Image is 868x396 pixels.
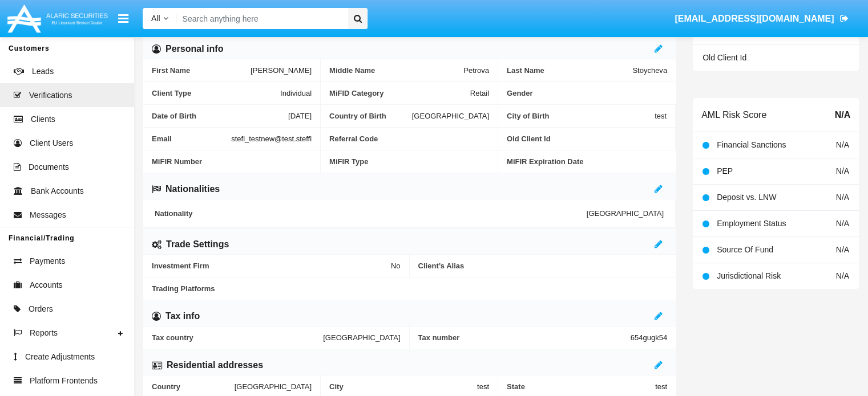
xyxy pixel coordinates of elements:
span: Clients [31,113,55,125]
span: MiFIR Number [152,157,312,166]
span: [GEOGRAPHIC_DATA] [235,382,312,391]
span: Country [152,382,235,391]
h6: Residential addresses [167,359,263,371]
span: [EMAIL_ADDRESS][DOMAIN_NAME] [675,14,834,23]
span: Bank Accounts [31,185,84,197]
span: [PERSON_NAME] [251,66,312,75]
span: N/A [836,193,849,202]
span: Client Type [152,89,280,97]
span: Payments [30,255,65,267]
span: Last Name [507,66,632,75]
span: [DATE] [288,112,312,120]
span: City [329,382,477,391]
span: Jurisdictional Risk [717,271,781,280]
span: Deposit vs. LNW [717,193,776,202]
span: test [655,112,667,120]
span: Trading Platforms [152,284,667,293]
span: [GEOGRAPHIC_DATA] [412,112,489,120]
span: MiFID Category [329,89,470,97]
span: Documents [29,161,69,173]
span: Nationality [155,209,587,218]
span: Country of Birth [329,112,412,120]
span: test [655,382,667,391]
h6: Personal info [165,43,223,55]
span: First Name [152,66,251,75]
span: City of Birth [507,112,655,120]
input: Search [177,8,344,29]
span: Individual [280,89,312,97]
span: Leads [32,66,54,77]
span: Platform Frontends [30,375,98,387]
span: Stoycheva [632,66,667,75]
span: Orders [29,303,53,315]
span: Referral Code [329,134,489,143]
span: [GEOGRAPHIC_DATA] [587,209,664,218]
span: N/A [836,140,849,149]
span: MiFIR Expiration Date [507,157,667,166]
span: Email [152,134,231,143]
h6: Tax info [165,310,200,322]
span: 654gugk54 [631,333,667,342]
span: N/A [836,271,849,280]
span: Retail [470,89,489,97]
span: PEP [717,166,733,175]
span: State [507,382,655,391]
span: Verifications [29,89,72,101]
img: Logo image [6,2,110,35]
a: [EMAIL_ADDRESS][DOMAIN_NAME] [669,3,854,35]
span: Date of Birth [152,112,288,120]
span: Accounts [30,279,63,291]
span: No [391,262,401,270]
span: Source Of Fund [717,245,773,254]
span: stefi_testnew@test.steffi [231,134,312,143]
span: MiFIR Type [329,157,489,166]
span: N/A [834,108,850,122]
span: Create Adjustments [25,351,95,363]
a: All [143,13,177,25]
span: All [151,14,160,23]
span: Tax country [152,333,323,342]
span: Messages [30,209,66,221]
span: Financial Sanctions [717,140,786,149]
span: Reports [30,327,58,339]
span: Client’s Alias [418,262,668,270]
span: Client Users [30,137,73,149]
span: Tax number [418,333,631,342]
span: Old Client Id [703,53,746,62]
h6: AML Risk Score [701,109,766,120]
span: [GEOGRAPHIC_DATA] [323,333,400,342]
span: Gender [507,89,667,97]
span: Investment Firm [152,262,391,270]
span: Old Client Id [507,134,667,143]
h6: Nationalities [165,183,220,195]
span: N/A [836,166,849,175]
span: Middle Name [329,66,463,75]
h6: Trade Settings [166,238,229,251]
span: N/A [836,245,849,254]
span: Employment Status [717,219,786,228]
span: test [477,382,489,391]
span: Petrova [463,66,489,75]
span: N/A [836,219,849,228]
